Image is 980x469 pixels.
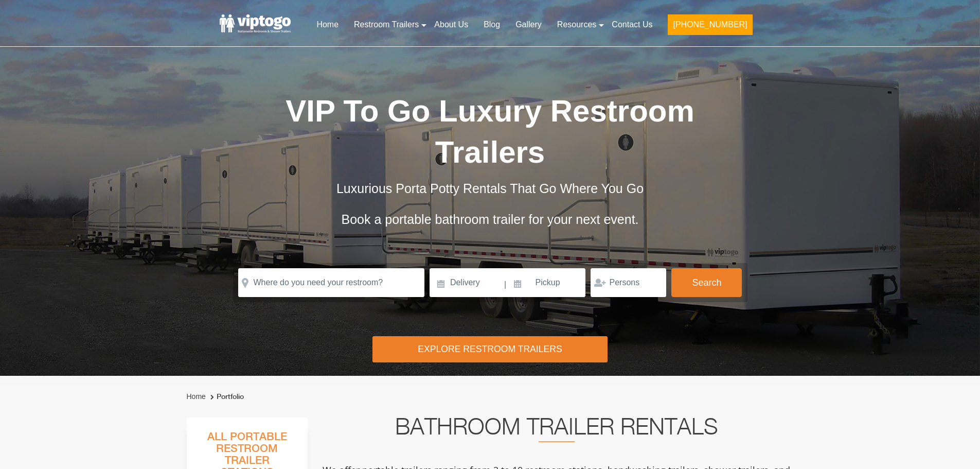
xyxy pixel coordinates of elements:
button: Search [671,268,742,297]
span: Book a portable bathroom trailer for your next event. [341,212,638,227]
span: VIP To Go Luxury Restroom Trailers [286,94,694,169]
a: Resources [549,13,604,36]
a: Gallery [508,13,549,36]
input: Pickup [508,268,586,297]
a: Blog [476,13,508,36]
a: [PHONE_NUMBER] [660,13,760,41]
span: Luxurious Porta Potty Rentals That Go Where You Go [336,181,644,196]
h2: Bathroom Trailer Rentals [322,418,792,442]
button: [PHONE_NUMBER] [668,14,752,35]
input: Where do you need your restroom? [238,268,424,297]
span: | [504,268,506,301]
input: Persons [591,268,666,297]
div: Explore Restroom Trailers [372,336,608,362]
a: About Us [426,13,476,36]
a: Home [187,392,206,401]
input: Delivery [430,268,503,297]
a: Contact Us [604,13,660,36]
a: Restroom Trailers [346,13,426,36]
li: Portfolio [208,391,244,403]
a: Home [309,13,346,36]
